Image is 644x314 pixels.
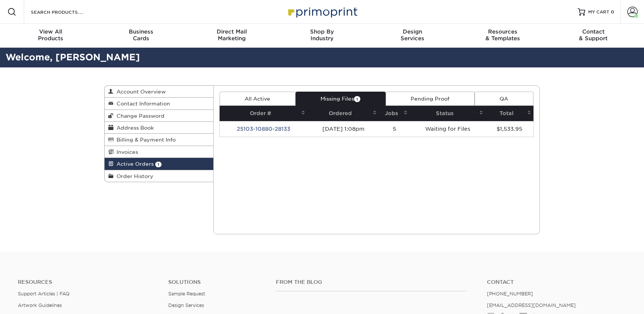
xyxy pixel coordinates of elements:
div: & Templates [458,28,548,42]
a: All Active [220,92,296,106]
a: Account Overview [105,86,213,98]
td: 25103-10880-28133 [220,121,308,137]
span: Active Orders [114,161,154,167]
th: Ordered [307,106,379,121]
td: $1,533.95 [485,121,533,137]
a: Resources& Templates [458,24,548,48]
a: Contact& Support [548,24,638,48]
a: Support Articles | FAQ [18,291,70,296]
th: Status [410,106,486,121]
input: SEARCH PRODUCTS..... [30,7,103,16]
a: Contact [487,279,626,285]
a: Invoices [105,146,213,158]
span: View All [6,28,96,35]
a: Shop ByIndustry [277,24,367,48]
a: Artwork Guidelines [18,302,62,308]
span: 0 [611,9,614,15]
a: Active Orders 1 [105,158,213,170]
a: DesignServices [367,24,458,48]
td: Waiting for Files [410,121,486,137]
span: Resources [458,28,548,35]
a: [PHONE_NUMBER] [487,291,533,296]
h4: Resources [18,279,157,285]
div: Marketing [186,28,277,42]
a: Address Book [105,122,213,134]
th: Total [485,106,533,121]
span: Business [96,28,186,35]
span: 1 [155,162,162,167]
div: Products [6,28,96,42]
a: Direct MailMarketing [186,24,277,48]
span: Direct Mail [186,28,277,35]
h4: Solutions [168,279,265,285]
div: & Support [548,28,638,42]
span: Order History [114,173,153,179]
a: Sample Request [168,291,205,296]
a: Design Services [168,302,204,308]
a: QA [475,92,533,106]
span: Billing & Payment Info [114,137,176,143]
td: [DATE] 1:08pm [307,121,379,137]
span: Design [367,28,458,35]
span: Invoices [114,149,138,155]
a: [EMAIL_ADDRESS][DOMAIN_NAME] [487,302,576,308]
a: Contact Information [105,98,213,110]
a: Change Password [105,110,213,122]
td: 5 [379,121,409,137]
a: View AllProducts [6,24,96,48]
th: Jobs [379,106,409,121]
div: Industry [277,28,367,42]
span: 1 [354,96,360,102]
a: Billing & Payment Info [105,134,213,146]
span: Account Overview [114,89,166,95]
a: Pending Proof [386,92,475,106]
img: Primoprint [285,4,359,20]
div: Cards [96,28,186,42]
span: Contact [548,28,638,35]
th: Order # [220,106,308,121]
span: Change Password [114,113,165,119]
span: Address Book [114,125,154,131]
h4: From the Blog [276,279,466,285]
span: Shop By [277,28,367,35]
a: BusinessCards [96,24,186,48]
span: MY CART [588,9,609,15]
span: Contact Information [114,101,170,107]
div: Services [367,28,458,42]
a: Order History [105,170,213,182]
a: Missing Files1 [296,92,386,106]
